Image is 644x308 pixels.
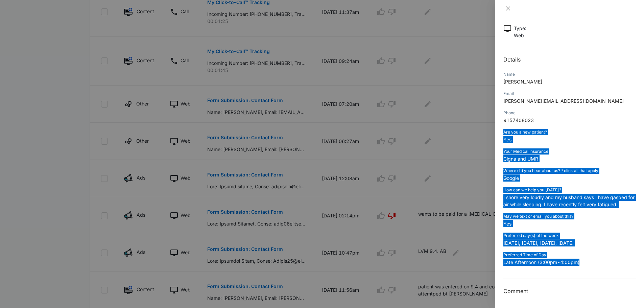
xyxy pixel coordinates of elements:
[503,287,636,295] h3: Comment
[503,240,574,246] span: [DATE], [DATE], [DATE], [DATE]
[503,5,513,11] button: Close
[503,259,579,265] span: Late Afternoon (3:00pm-4:00pm)
[503,71,636,77] div: Name
[503,194,635,207] span: I snore very loudly and my husband says I have gasped for air while sleeping. I have recently fel...
[514,25,526,32] p: Type :
[505,6,511,11] span: close
[503,233,636,239] div: Preferred day(s) of the week
[503,252,636,258] div: Preferred Time of Day
[514,32,526,39] p: Web
[503,137,511,142] span: Yes
[503,168,636,174] div: Where did you hear about us? *click all that apply
[503,79,542,85] span: [PERSON_NAME]
[503,98,624,104] span: [PERSON_NAME][EMAIL_ADDRESS][DOMAIN_NAME]
[503,117,534,123] span: 9157408023
[503,175,519,181] span: Google
[503,187,636,193] div: How can we help you [DATE]?
[503,221,511,227] span: Yes
[503,129,636,135] div: Are you a new patient?
[503,148,636,155] div: Your Medical Insurance
[503,213,636,219] div: May we text or email you about this?
[503,55,636,64] h2: Details
[503,110,636,116] div: Phone
[503,91,636,97] div: Email
[503,156,538,162] span: Cigna and UMR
